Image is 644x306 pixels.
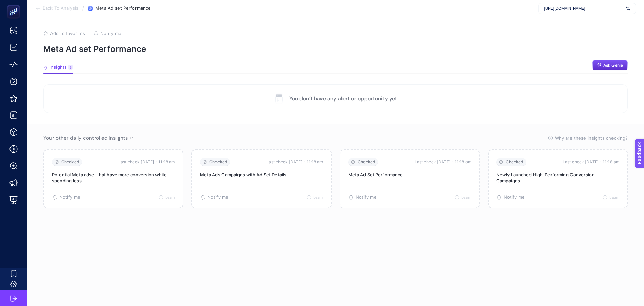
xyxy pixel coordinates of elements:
p: Meta Ad set Performance [43,44,628,54]
span: Meta Ad set Performance [95,6,151,11]
button: Notify me [94,30,121,36]
span: Your other daily controlled insights [43,135,128,141]
time: Last check [DATE]・11:18 am [563,159,619,165]
span: Checked [506,160,524,165]
span: Notify me [356,195,377,200]
span: Notify me [504,195,525,200]
p: Newly Launched High-Performing Conversion Campaigns [496,171,619,184]
p: Meta Ads Campaigns with Ad Set Details [200,171,323,178]
span: Learn [313,195,323,200]
span: Why are these insights checking? [555,135,628,141]
button: Learn [603,195,619,200]
span: Feedback [4,2,26,7]
section: Passive Insight Packages [43,149,628,208]
p: You don’t have any alert or opportunity yet [289,95,397,103]
span: Notify me [207,195,228,200]
span: Back To Analysis [43,6,78,11]
span: Checked [61,160,79,165]
span: [URL][DOMAIN_NAME] [544,6,623,11]
button: Notify me [496,195,525,200]
span: Ask Genie [603,63,623,68]
button: Notify me [348,195,377,200]
span: Checked [358,160,376,165]
time: Last check [DATE]・11:18 am [266,159,323,165]
span: Notify me [100,30,121,36]
div: 3 [68,65,73,70]
span: Learn [165,195,175,200]
span: Learn [609,195,619,200]
img: svg%3e [626,5,630,12]
time: Last check [DATE]・11:18 am [118,159,175,165]
time: Last check [DATE]・11:18 am [415,159,471,165]
button: Learn [455,195,471,200]
span: Checked [209,160,227,165]
button: Ask Genie [592,60,628,71]
span: Learn [461,195,471,200]
p: Potential Meta adset that have more conversion while spending less [52,171,175,184]
span: Add to favorites [50,30,85,36]
button: Notify me [200,195,228,200]
span: / [82,5,84,11]
button: Add to favorites [43,30,85,36]
button: Learn [307,195,323,200]
button: Learn [159,195,175,200]
p: Meta Ad Set Performance [348,171,471,178]
span: Notify me [59,195,80,200]
span: Insights [49,65,67,70]
button: Notify me [52,195,80,200]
